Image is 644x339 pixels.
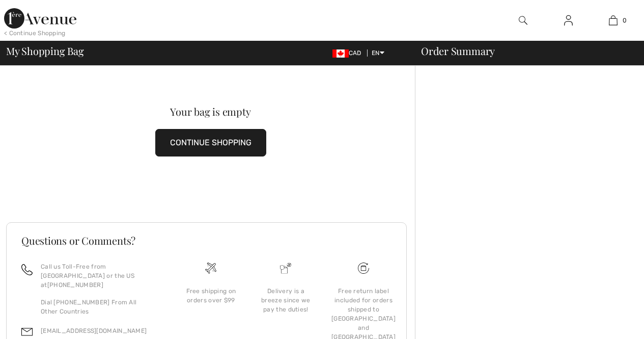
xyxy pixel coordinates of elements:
a: [EMAIL_ADDRESS][DOMAIN_NAME] [41,327,147,334]
span: 0 [623,16,627,25]
img: My Info [564,14,573,27]
span: CAD [332,49,366,57]
img: Delivery is a breeze since we pay the duties! [280,263,291,274]
img: Free shipping on orders over $99 [205,263,216,274]
a: Sign In [556,14,581,27]
div: Your bag is empty [26,107,395,117]
h3: Questions or Comments? [21,236,391,246]
button: CONTINUE SHOPPING [155,129,266,157]
div: < Continue Shopping [4,29,66,38]
p: Call us Toll-Free from [GEOGRAPHIC_DATA] or the US at [41,262,161,290]
img: email [21,326,33,337]
div: Free shipping on orders over $99 [182,286,240,305]
img: My Bag [609,14,618,27]
p: Dial [PHONE_NUMBER] From All Other Countries [41,298,161,316]
img: search the website [519,14,527,27]
span: EN [372,49,384,57]
div: Delivery is a breeze since we pay the duties! [257,286,315,314]
span: My Shopping Bag [6,46,84,56]
a: [PHONE_NUMBER] [47,281,103,289]
img: 1ère Avenue [4,8,76,29]
img: call [21,264,33,275]
img: Canadian Dollar [332,49,349,58]
a: 0 [591,14,635,27]
img: Free shipping on orders over $99 [358,263,369,274]
div: Order Summary [409,46,638,56]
